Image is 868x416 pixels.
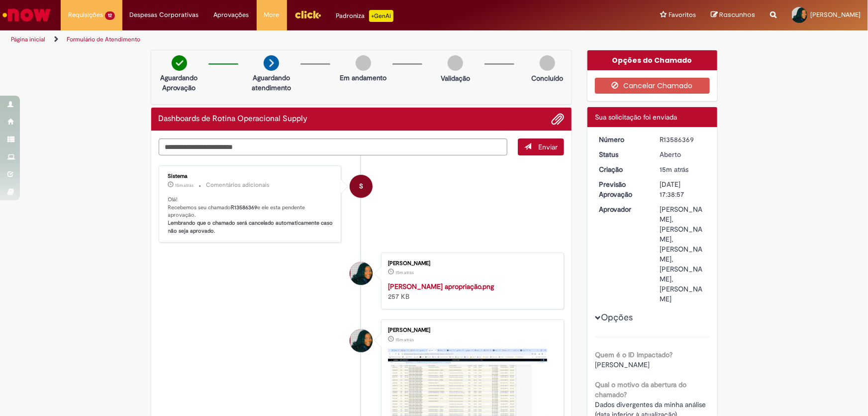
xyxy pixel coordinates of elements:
span: 15m atrás [176,182,194,188]
div: 257 KB [388,281,554,301]
img: check-circle-green.png [172,55,187,71]
span: Requisições [68,10,103,20]
div: Opções do Chamado [587,50,717,70]
img: arrow-next.png [264,55,279,71]
small: Comentários adicionais [206,181,270,189]
dt: Criação [591,164,653,174]
p: +GenAi [369,10,393,22]
span: 15m atrás [395,337,414,343]
a: Rascunhos [711,10,755,20]
h2: Dashboards de Rotina Operacional Supply Histórico de tíquete [159,115,308,124]
dt: Número [591,135,653,144]
button: Enviar [518,139,564,155]
span: 15m atrás [395,270,414,276]
textarea: Digite sua mensagem aqui... [159,139,508,155]
dt: Status [591,149,653,159]
img: img-circle-grey.png [448,55,463,71]
img: img-circle-grey.png [540,55,555,71]
b: Lembrando que o chamado será cancelado automaticamente caso não seja aprovado. [168,219,335,235]
div: [PERSON_NAME], [PERSON_NAME], [PERSON_NAME], [PERSON_NAME], [PERSON_NAME] [660,204,706,304]
span: Enviar [538,142,558,151]
div: R13586369 [660,135,706,144]
div: [PERSON_NAME] [388,261,554,267]
b: Quem é o ID Impactado? [595,350,673,359]
time: 01/10/2025 14:38:50 [395,337,414,343]
button: Cancelar Chamado [595,78,710,94]
b: Qual o motivo da abertura do chamado? [595,380,686,399]
div: 01/10/2025 14:38:57 [660,164,706,174]
span: Favoritos [669,10,696,20]
time: 01/10/2025 14:39:12 [176,182,194,188]
span: Sua solicitação foi enviada [595,113,677,122]
div: System [350,175,373,198]
div: Padroniza [336,10,393,22]
b: R13586369 [231,204,258,211]
span: More [264,10,280,20]
div: Sistema [168,173,334,179]
span: Despesas Corporativas [130,10,199,20]
a: Formulário de Atendimento [67,35,140,43]
div: [DATE] 17:38:57 [660,179,706,199]
button: Adicionar anexos [551,113,564,126]
span: Rascunhos [719,10,755,19]
span: S [359,174,363,198]
span: [PERSON_NAME] [810,10,861,19]
time: 01/10/2025 14:38:54 [395,270,414,276]
img: click_logo_yellow_360x200.png [294,7,321,22]
img: img-circle-grey.png [356,55,371,71]
p: Em andamento [340,73,386,83]
div: Marinete Sousa Da Silva Reis [350,262,373,285]
p: Validação [441,73,470,83]
p: Olá! Recebemos seu chamado e ele esta pendente aprovação. [168,196,334,235]
div: [PERSON_NAME] [388,327,554,333]
span: 12 [105,11,115,20]
p: Concluído [531,73,563,83]
div: Marinete Sousa Da Silva Reis [350,329,373,352]
span: [PERSON_NAME] [595,360,650,369]
span: Aprovações [214,10,249,20]
a: [PERSON_NAME] apropriação.png [388,282,494,291]
p: Aguardando Aprovação [155,73,203,93]
ul: Trilhas de página [7,30,571,49]
img: ServiceNow [1,5,52,25]
p: Aguardando atendimento [247,73,295,93]
time: 01/10/2025 14:38:57 [660,165,689,174]
dt: Aprovador [591,204,653,214]
div: Aberto [660,149,706,159]
span: 15m atrás [660,165,689,174]
a: Página inicial [11,35,45,43]
dt: Previsão Aprovação [591,179,653,199]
